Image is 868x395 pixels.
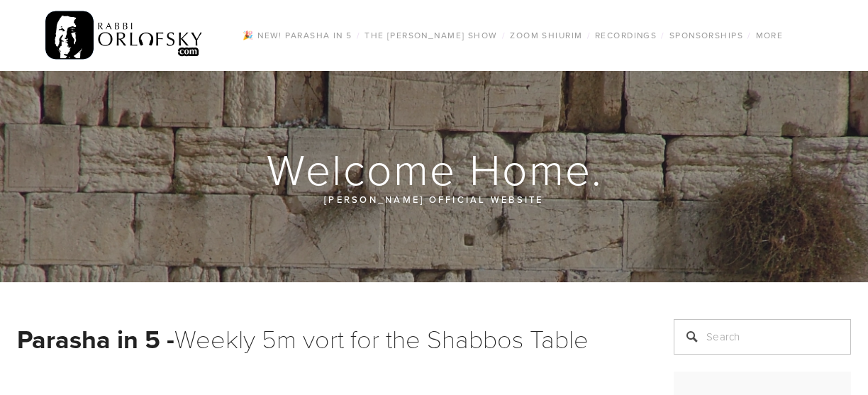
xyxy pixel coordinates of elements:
[661,29,664,41] span: /
[101,191,768,207] p: [PERSON_NAME] official website
[752,26,788,45] a: More
[674,319,851,355] input: Search
[587,29,591,41] span: /
[360,26,502,45] a: The [PERSON_NAME] Show
[238,26,356,45] a: 🎉 NEW! Parasha in 5
[17,146,852,191] h1: Welcome Home.
[17,321,174,357] strong: Parasha in 5 -
[665,26,747,45] a: Sponsorships
[45,8,204,63] img: RabbiOrlofsky.com
[747,29,751,41] span: /
[502,29,506,41] span: /
[591,26,661,45] a: Recordings
[506,26,586,45] a: Zoom Shiurim
[17,319,638,358] h1: Weekly 5m vort for the Shabbos Table
[357,29,360,41] span: /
